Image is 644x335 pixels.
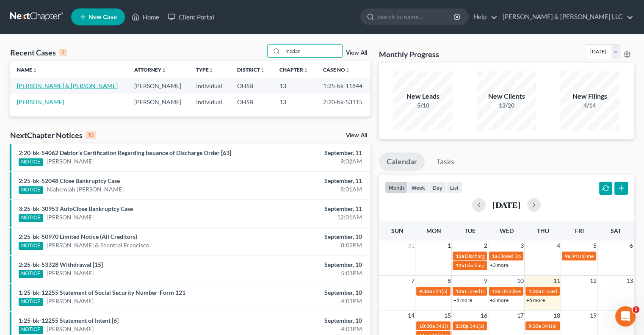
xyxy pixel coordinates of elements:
[519,241,524,251] span: 3
[483,276,488,286] span: 9
[346,133,367,138] a: View All
[253,241,362,249] div: 8:02PM
[410,276,415,286] span: 7
[492,253,497,259] span: 1a
[455,323,468,329] span: 1:30p
[19,149,231,156] a: 2:20-bk-54062 Debtor's Certification Regarding Issuance of Discharge Order [63]
[19,261,103,268] a: 2:25-bk-53328 Withdrawal [15]
[17,98,64,105] a: [PERSON_NAME]
[625,276,634,286] span: 13
[209,68,214,73] i: unfold_more
[345,68,350,73] i: unfold_more
[498,9,633,25] a: [PERSON_NAME] & [PERSON_NAME] LLC
[542,323,623,329] span: 341(a) meeting for [PERSON_NAME]
[516,310,524,321] span: 17
[273,78,316,94] td: 13
[303,68,308,73] i: unfold_more
[526,297,544,303] a: +5 more
[560,91,619,101] div: New Filings
[32,68,37,73] i: unfold_more
[316,78,370,94] td: 1:25-bk-11844
[127,9,163,25] a: Home
[542,288,643,294] span: Closed Date for [PERSON_NAME], Niahemiah
[230,94,273,110] td: OHSB
[47,185,124,194] a: Niahemiah [PERSON_NAME]
[435,323,517,329] span: 341(a) meeting for [PERSON_NAME]
[393,101,453,110] div: 5/10
[446,276,451,286] span: 8
[19,158,43,166] div: NOTICE
[633,306,639,313] span: 1
[19,317,119,324] a: 1:25-bk-12255 Statement of Intent [6]
[455,253,464,259] span: 12a
[464,253,598,259] span: Discharge Date for [PERSON_NAME][GEOGRAPHIC_DATA]
[196,66,214,73] a: Typeunfold_more
[10,47,67,58] div: Recent Cases
[19,289,185,296] a: 1:25-bk-12255 Statement of Social Security Number-Form 121
[443,310,451,321] span: 15
[323,66,350,73] a: Case Nounfold_more
[464,227,475,234] span: Tue
[455,262,464,269] span: 12a
[464,288,591,294] span: Closed Date for [PERSON_NAME][GEOGRAPHIC_DATA]
[419,288,431,294] span: 9:30a
[426,227,441,234] span: Mon
[379,152,425,171] a: Calendar
[19,242,43,250] div: NOTICE
[446,182,462,193] button: list
[464,262,547,269] span: Discharge Date for [PERSON_NAME]
[556,241,561,251] span: 4
[393,91,453,101] div: New Leads
[432,288,514,294] span: 341(a) meeting for [PERSON_NAME]
[385,182,408,193] button: month
[615,306,636,327] iframe: Intercom live chat
[406,310,415,321] span: 14
[47,269,94,277] a: [PERSON_NAME]
[88,14,117,20] span: New Case
[253,177,362,185] div: September, 11
[253,205,362,213] div: September, 11
[406,241,415,251] span: 31
[377,9,455,25] input: Search by name...
[610,227,621,234] span: Sat
[253,297,362,305] div: 4:01PM
[47,241,149,249] a: [PERSON_NAME] & Shantral Francisco
[253,157,362,166] div: 9:02AM
[552,276,561,286] span: 11
[253,233,362,241] div: September, 10
[501,288,628,294] span: Dismissed Date for [PERSON_NAME] & [PERSON_NAME]
[560,101,619,110] div: 4/14
[189,94,230,110] td: Individual
[498,253,573,259] span: Closed Date for [PERSON_NAME]
[19,214,43,222] div: NOTICE
[47,213,94,221] a: [PERSON_NAME]
[499,227,513,234] span: Wed
[552,310,561,321] span: 18
[283,45,342,57] input: Search by name...
[19,177,120,184] a: 2:25-bk-52048 Close Bankruptcy Case
[469,323,607,329] span: 341(a) Meeting for [DEMOGRAPHIC_DATA][PERSON_NAME]
[455,288,464,294] span: 12a
[589,276,597,286] span: 12
[419,323,434,329] span: 10:30a
[86,131,96,139] div: 10
[479,310,488,321] span: 16
[47,297,94,305] a: [PERSON_NAME]
[564,253,570,259] span: 9a
[253,185,362,194] div: 8:01AM
[253,269,362,277] div: 5:01PM
[161,68,166,73] i: unfold_more
[469,9,498,25] a: Help
[17,82,118,89] a: [PERSON_NAME] & [PERSON_NAME]
[59,49,67,56] div: 2
[253,288,362,297] div: September, 10
[428,152,462,171] a: Tasks
[592,241,597,251] span: 5
[273,94,316,110] td: 13
[589,310,597,321] span: 19
[19,186,43,194] div: NOTICE
[536,227,549,234] span: Thu
[492,288,500,294] span: 12a
[260,68,265,73] i: unfold_more
[47,157,94,166] a: [PERSON_NAME]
